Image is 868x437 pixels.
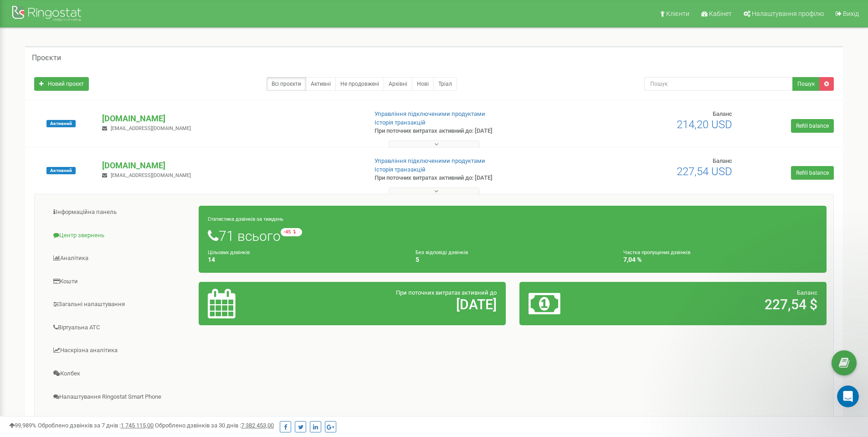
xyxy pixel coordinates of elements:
[629,297,817,312] h2: 227,54 $
[375,110,485,117] a: Управління підключеними продуктами
[208,216,283,222] small: Статистика дзвінків за тиждень
[41,386,199,408] a: Налаштування Ringostat Smart Phone
[644,77,793,91] input: Пошук
[396,289,497,296] span: При поточних витратах активний до
[281,228,302,236] small: -45
[791,166,834,180] a: Refill balance
[306,77,336,91] a: Активні
[32,54,61,62] h5: Проєкти
[46,120,76,127] span: Активний
[792,77,820,91] button: Пошук
[267,77,306,91] a: Всі проєкти
[102,160,360,172] p: [DOMAIN_NAME]
[121,422,154,429] u: 1 745 115,00
[111,125,191,131] span: [EMAIL_ADDRESS][DOMAIN_NAME]
[416,256,610,263] h4: 5
[46,167,76,174] span: Активний
[9,422,36,429] span: 99,989%
[41,409,199,431] a: Інтеграція
[713,110,732,117] span: Баланс
[34,77,89,91] a: Новий проєкт
[41,201,199,224] a: Інформаційна панель
[241,422,274,429] u: 7 382 453,00
[843,10,859,17] span: Вихід
[666,10,689,17] span: Клієнти
[412,77,434,91] a: Нові
[375,119,426,126] a: Історія транзакцій
[208,250,250,255] small: Цільових дзвінків
[623,256,817,263] h4: 7,04 %
[797,289,817,296] span: Баланс
[155,422,274,429] span: Оброблено дзвінків за 30 днів :
[713,157,732,164] span: Баланс
[752,10,824,17] span: Налаштування профілю
[41,271,199,293] a: Кошти
[375,127,564,135] p: При поточних витратах активний до: [DATE]
[384,77,412,91] a: Архівні
[677,118,732,131] span: 214,20 USD
[41,317,199,339] a: Віртуальна АТС
[41,293,199,316] a: Загальні налаштування
[335,77,384,91] a: Не продовжені
[111,172,191,178] span: [EMAIL_ADDRESS][DOMAIN_NAME]
[308,297,497,312] h2: [DATE]
[623,250,690,255] small: Частка пропущених дзвінків
[41,247,199,270] a: Аналiтика
[837,385,859,407] iframe: Intercom live chat
[41,363,199,385] a: Колбек
[38,422,154,429] span: Оброблено дзвінків за 7 днів :
[375,157,485,164] a: Управління підключеними продуктами
[11,4,84,25] img: Ringostat Logo
[709,10,732,17] span: Кабінет
[433,77,457,91] a: Тріал
[416,250,468,255] small: Без відповіді дзвінків
[208,228,817,244] h1: 71 всього
[41,339,199,362] a: Наскрізна аналітика
[375,166,426,173] a: Історія транзакцій
[102,113,360,125] p: [DOMAIN_NAME]
[41,224,199,247] a: Центр звернень
[208,256,402,263] h4: 14
[791,119,834,133] a: Refill balance
[375,174,564,182] p: При поточних витратах активний до: [DATE]
[677,165,732,178] span: 227,54 USD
